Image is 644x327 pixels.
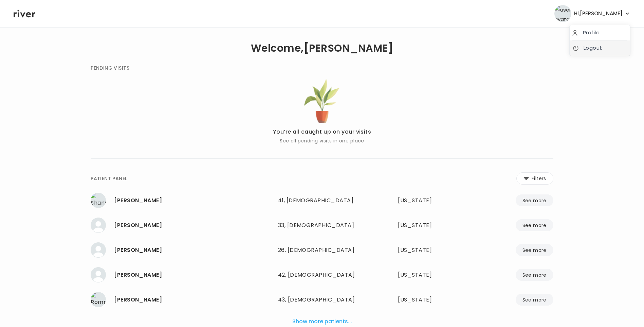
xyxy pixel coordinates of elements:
button: See more [516,269,553,281]
div: Virginia [398,270,460,280]
img: user avatar [554,5,571,22]
a: Logout [572,43,627,53]
div: 33, [DEMOGRAPHIC_DATA] [278,221,366,230]
button: See more [516,219,553,231]
div: 43, [DEMOGRAPHIC_DATA] [278,295,366,305]
button: See more [516,294,553,306]
button: See more [516,244,553,256]
img: Shannon Kail [91,193,106,208]
div: Ezra Kinnell [114,245,273,255]
p: You’re all caught up on your visits [273,127,371,137]
h1: Welcome, [PERSON_NAME] [251,44,393,53]
div: Georgia [398,196,460,205]
div: Texas [398,221,460,230]
img: Chatorra williams [91,218,106,233]
div: 26, [DEMOGRAPHIC_DATA] [278,245,366,255]
button: See more [516,194,553,206]
div: 42, [DEMOGRAPHIC_DATA] [278,270,366,280]
button: user avatarHi,[PERSON_NAME] [554,5,630,22]
div: Chatorra williams [114,221,273,230]
div: Alexandra Grossman [114,270,273,280]
button: Filters [516,172,553,185]
img: Rommel Carino [91,292,106,307]
img: Alexandra Grossman [91,267,106,282]
div: Ohio [398,245,460,255]
div: Texas [398,295,460,305]
a: Profile [572,28,627,37]
div: PENDING VISITS [91,64,129,72]
p: See all pending visits in one place [273,137,371,145]
div: Shannon Kail [114,196,273,205]
div: 41, [DEMOGRAPHIC_DATA] [278,196,366,205]
div: PATIENT PANEL [91,174,127,183]
img: Ezra Kinnell [91,242,106,258]
div: Rommel Carino [114,295,273,305]
span: Hi, [PERSON_NAME] [574,9,623,18]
